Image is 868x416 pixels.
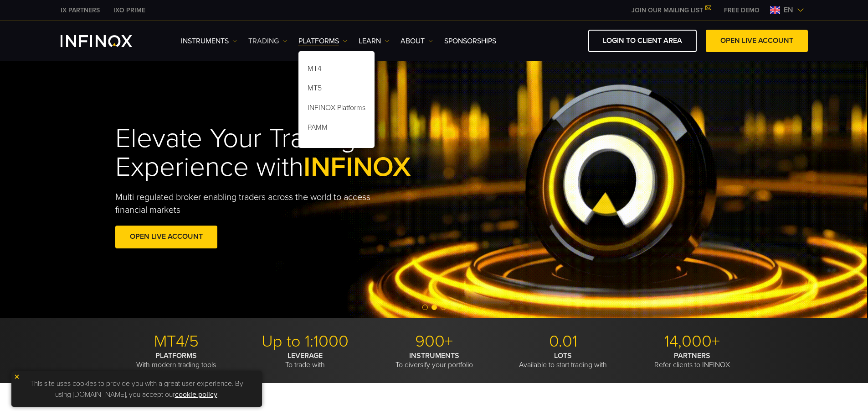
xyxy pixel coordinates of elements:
[409,351,459,360] strong: INSTRUMENTS
[303,151,411,184] span: INFINOX
[373,351,495,369] p: To diversify your portfolio
[115,124,453,182] h1: Elevate Your Trading Experience with
[298,60,375,80] a: MT4
[502,332,624,352] p: 0.01
[373,332,495,352] p: 900+
[502,351,624,369] p: Available to start trading with
[16,376,257,402] p: This site uses cookies to provide you with a great user experience. By using [DOMAIN_NAME], you a...
[107,5,152,15] a: INFINOX
[444,36,496,47] a: SPONSORSHIPS
[244,351,366,369] p: To trade with
[181,36,237,47] a: Instruments
[631,332,753,352] p: 14,000+
[554,351,572,360] strong: LOTS
[115,332,237,352] p: MT4/5
[61,35,154,47] a: INFINOX Logo
[717,5,766,15] a: INFINOX MENU
[422,305,428,310] span: Go to slide 1
[175,390,217,399] a: cookie policy
[248,36,287,47] a: TRADING
[115,351,237,369] p: With modern trading tools
[298,119,375,139] a: PAMM
[298,80,375,100] a: MT5
[54,5,107,15] a: INFINOX
[115,191,386,216] p: Multi-regulated broker enabling traders across the world to access financial markets
[631,351,753,369] p: Refer clients to INFINOX
[115,226,217,248] a: OPEN LIVE ACCOUNT
[244,332,366,352] p: Up to 1:1000
[359,36,389,47] a: Learn
[401,36,433,47] a: ABOUT
[441,305,446,310] span: Go to slide 3
[298,100,375,119] a: INFINOX Platforms
[706,30,808,52] a: OPEN LIVE ACCOUNT
[298,36,347,47] a: PLATFORMS
[588,30,697,52] a: LOGIN TO CLIENT AREA
[780,5,797,16] span: en
[155,351,197,360] strong: PLATFORMS
[674,351,710,360] strong: PARTNERS
[431,305,437,310] span: Go to slide 2
[288,351,323,360] strong: LEVERAGE
[625,6,717,14] a: JOIN OUR MAILING LIST
[14,374,20,380] img: yellow close icon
